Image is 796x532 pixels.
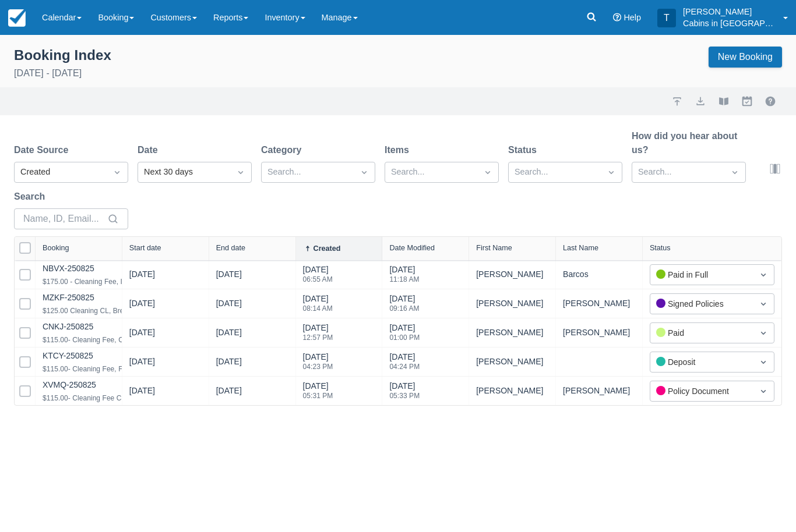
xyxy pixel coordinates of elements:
div: [DATE] [129,327,155,343]
span: Dropdown icon [758,327,769,339]
span: Help [624,13,641,22]
p: [DATE] - [DATE] [14,66,111,80]
label: Category [261,143,306,157]
span: Dropdown icon [729,166,741,178]
div: 05:33 PM [389,392,420,399]
div: $175.00 - Cleaning Fee, Incidental Service Fee, [PERSON_NAME]'s End [43,275,272,289]
div: 04:24 PM [389,363,420,370]
div: Booking [43,244,69,252]
span: Dropdown icon [758,385,769,397]
div: [DATE] [129,356,155,373]
div: $115.00- Cleaning Fee, Crooked Pine, Incidental Service Fee [43,333,235,347]
div: $115.00- Cleaning Fee, Firewood - Small Bundle, Incidental Service Fee, Lookout at [GEOGRAPHIC_DATA] [43,362,382,376]
div: [DATE] [216,356,242,373]
div: $125.00 Cleaning CL, Breathless, Firewood - Small Bundle CL, Incidental Service Fee CL [43,304,323,318]
div: Start date [129,244,161,252]
div: [DATE] [303,264,333,290]
label: Status [508,143,541,157]
label: Search [14,190,50,204]
div: [DATE] [389,351,420,377]
div: [DATE] [216,297,242,314]
span: Dropdown icon [358,166,370,178]
div: [PERSON_NAME] [563,296,635,311]
div: [DATE] [129,385,155,402]
div: T [657,9,676,27]
a: New Booking [709,47,782,68]
div: [PERSON_NAME] [476,325,548,340]
div: [DATE] [303,380,333,406]
div: Next 30 days [144,166,224,179]
img: checkfront-main-nav-mini-logo.png [8,9,26,27]
a: CNKJ-250825 [43,322,93,331]
span: Dropdown icon [111,166,123,178]
span: Dropdown icon [758,298,769,310]
div: 06:55 AM [303,276,333,283]
div: Created [20,166,101,179]
div: Date Modified [389,244,435,252]
div: 12:57 PM [303,334,333,341]
div: [PERSON_NAME] [476,267,548,282]
input: Name, ID, Email... [23,208,105,229]
div: End date [216,244,245,252]
div: Barcos [563,267,635,282]
i: Help [613,13,621,22]
div: [DATE] [216,268,242,285]
div: [DATE] [303,322,333,348]
a: XVMQ-250825 [43,380,96,389]
button: export [693,94,707,108]
div: Deposit [656,356,747,368]
div: Booking Index [14,47,111,64]
a: KTCY-250825 [43,351,93,360]
div: 04:23 PM [303,363,333,370]
div: [PERSON_NAME] [476,296,548,311]
div: [DATE] [216,327,242,343]
div: 01:00 PM [389,334,420,341]
div: [DATE] [303,293,333,319]
div: Last Name [563,244,598,252]
div: First Name [476,244,512,252]
span: Dropdown icon [605,166,617,178]
div: 08:14 AM [303,305,333,312]
div: Policy Document [656,385,747,398]
label: Date Source [14,143,73,157]
div: [DATE] [129,297,155,314]
p: [PERSON_NAME] [683,6,776,17]
div: [DATE] [216,385,242,402]
div: Paid [656,327,747,339]
div: 09:16 AM [389,305,419,312]
div: $115.00- Cleaning Fee CL, Ace in the Hole, Incidental Service Fee CL [43,391,262,405]
div: [PERSON_NAME] [476,354,548,369]
div: [DATE] [389,322,420,348]
a: import [670,94,684,108]
div: Paid in Full [656,268,747,281]
div: [DATE] [389,380,420,406]
div: Created [314,244,341,253]
div: 11:18 AM [389,276,419,283]
label: How did you hear about us? [632,129,746,157]
span: Dropdown icon [758,356,769,368]
span: Dropdown icon [482,166,494,178]
div: 05:31 PM [303,392,333,399]
div: Status [650,244,671,252]
a: MZKF-250825 [43,293,94,302]
div: [DATE] [303,351,333,377]
div: [DATE] [129,268,155,285]
p: Cabins in [GEOGRAPHIC_DATA] [683,17,776,29]
label: Date [138,143,163,157]
div: [DATE] [389,264,419,290]
div: [DATE] [389,293,419,319]
div: [PERSON_NAME] [563,384,635,398]
a: NBVX-250825 [43,264,94,273]
div: Signed Policies [656,297,747,310]
span: Dropdown icon [758,269,769,281]
div: [PERSON_NAME] [476,384,548,398]
span: Dropdown icon [235,166,246,178]
label: Items [385,143,414,157]
div: [PERSON_NAME] [563,325,635,340]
